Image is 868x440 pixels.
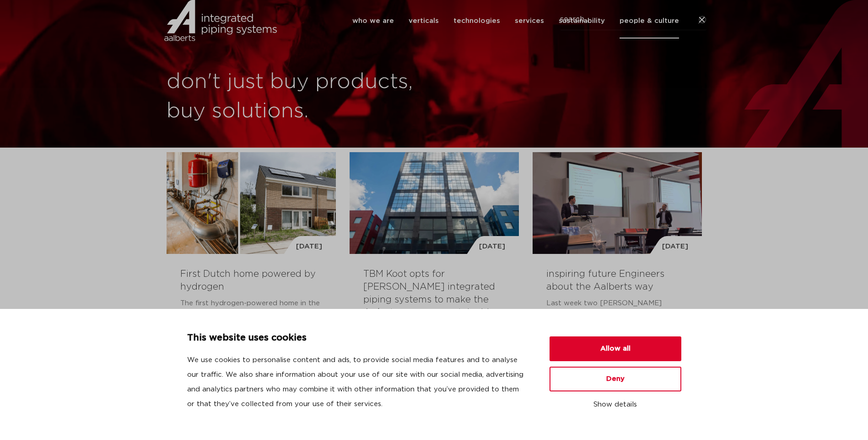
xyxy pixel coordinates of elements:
span: [DATE] [662,242,688,251]
nav: Menu [352,3,679,38]
button: Deny [550,367,681,391]
p: Last week two [PERSON_NAME] trainees gave a lunch lecture to... [546,298,688,320]
a: sustainability [559,3,605,38]
p: The first hydrogen-powered home in the [GEOGRAPHIC_DATA] is a fact.... [180,298,322,320]
h1: don't just buy products, buy solutions. [167,67,430,126]
a: who we are [352,3,394,38]
button: Show details [550,397,681,412]
p: We use cookies to personalise content and ads, to provide social media features and to analyse ou... [187,353,528,412]
span: [DATE] [479,242,505,251]
a: inspiring future Engineers about the Aalberts way [546,269,664,291]
span: [DATE] [296,242,322,251]
a: services [515,3,544,38]
a: people & culture [620,3,679,38]
a: verticals [409,3,439,38]
a: TBM Koot opts for [PERSON_NAME] integrated piping systems to make the Avérotoren more sustainable [363,269,495,317]
p: This website uses cookies [187,331,528,346]
a: First Dutch home powered by hydrogen [180,269,316,291]
a: technologies [453,3,500,38]
button: Allow all [550,336,681,361]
